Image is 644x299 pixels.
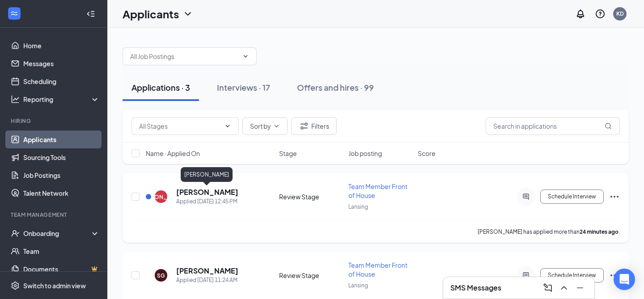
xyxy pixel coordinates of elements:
input: All Job Postings [130,51,238,61]
span: Team Member Front of House [348,261,407,278]
svg: Settings [11,281,20,290]
button: ComposeMessage [541,281,555,295]
span: Name · Applied On [146,149,200,158]
a: Messages [23,55,100,72]
span: Stage [279,149,297,158]
svg: Ellipses [609,191,620,202]
svg: Filter [299,121,309,131]
svg: Ellipses [609,270,620,281]
svg: ComposeMessage [542,282,553,293]
span: Sort by [250,123,271,129]
div: Onboarding [23,229,92,238]
svg: ActiveChat [521,193,531,200]
a: Sourcing Tools [23,148,100,166]
button: Schedule Interview [540,268,604,282]
h1: Applicants [123,6,179,21]
h5: [PERSON_NAME] [176,187,238,197]
b: 24 minutes ago [580,228,619,235]
a: Applicants [23,131,100,148]
div: [PERSON_NAME] [138,193,184,201]
button: Schedule Interview [540,190,604,204]
div: [PERSON_NAME] [181,167,233,182]
input: All Stages [139,121,220,131]
span: Team Member Front of House [348,182,407,199]
h3: SMS Messages [450,283,501,293]
span: Lansing [348,282,368,289]
a: Scheduling [23,72,100,90]
span: Score [418,149,436,158]
svg: Collapse [86,9,95,18]
svg: Analysis [11,95,20,104]
a: Talent Network [23,184,100,202]
svg: Minimize [575,282,585,293]
div: Team Management [11,211,98,219]
svg: ChevronDown [273,122,280,130]
svg: UserCheck [11,229,20,238]
svg: Notifications [575,8,586,19]
div: KD [616,10,624,17]
a: DocumentsCrown [23,260,100,278]
button: ChevronUp [557,281,571,295]
div: Open Intercom Messenger [614,269,635,290]
div: Review Stage [279,271,343,280]
div: Applications · 3 [131,82,190,93]
div: Switch to admin view [23,281,86,290]
svg: ActiveChat [521,272,531,279]
a: Team [23,242,100,260]
input: Search in applications [486,117,620,135]
div: Interviews · 17 [217,82,270,93]
div: Applied [DATE] 11:24 AM [176,276,238,285]
div: Hiring [11,117,98,125]
p: [PERSON_NAME] has applied more than . [478,228,620,236]
svg: WorkstreamLogo [10,9,19,18]
div: Review Stage [279,192,343,201]
a: Job Postings [23,166,100,184]
div: Applied [DATE] 12:45 PM [176,197,238,206]
svg: ChevronDown [242,53,249,60]
button: Sort byChevronDown [242,117,288,135]
svg: ChevronUp [559,282,569,293]
svg: QuestionInfo [595,8,606,19]
button: Minimize [573,281,587,295]
svg: MagnifyingGlass [605,122,612,130]
span: Lansing [348,203,368,210]
svg: ChevronDown [224,122,231,130]
div: Offers and hires · 99 [297,82,374,93]
a: Home [23,37,100,55]
div: Reporting [23,95,100,104]
div: SG [157,272,165,279]
span: Job posting [348,149,382,158]
h5: [PERSON_NAME] [176,266,238,276]
button: Filter Filters [291,117,337,135]
svg: ChevronDown [182,8,193,19]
